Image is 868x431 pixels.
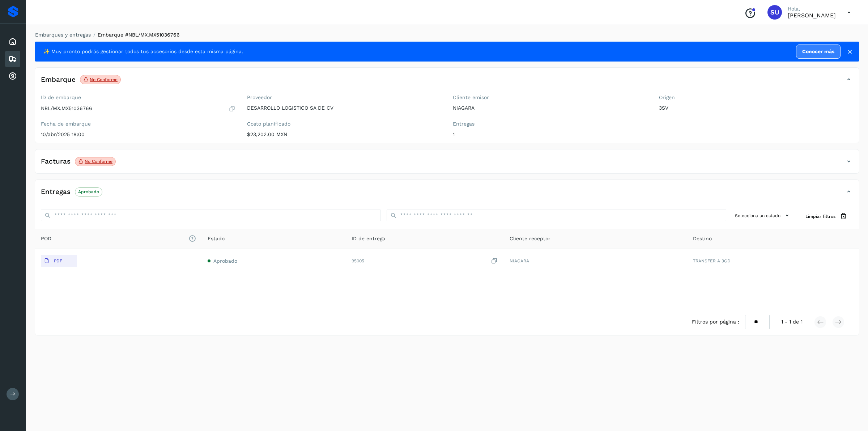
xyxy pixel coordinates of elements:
[85,159,112,164] p: No conforme
[687,249,859,273] td: TRANSFER A 3GD
[43,48,243,55] span: ✨ Muy pronto podrás gestionar todos tus accesorios desde esta misma página.
[208,235,225,242] span: Estado
[90,77,118,82] p: No conforme
[78,189,99,194] p: Aprobado
[788,6,836,12] p: Hola,
[5,34,20,50] div: Inicio
[41,105,92,111] p: NBL/MX.MX51036766
[504,249,687,273] td: NIAGARA
[788,12,836,19] p: Sayra Ugalde
[510,235,550,242] span: Cliente receptor
[35,73,859,92] div: EmbarqueNo conforme
[796,45,841,59] a: Conocer más
[692,318,739,326] span: Filtros por página :
[453,121,647,127] label: Entregas
[693,235,712,242] span: Destino
[659,94,854,101] label: Origen
[805,213,835,220] span: Limpiar filtros
[98,32,180,38] span: Embarque #NBL/MX.MX51036766
[659,105,854,111] p: 3SV
[213,258,237,264] span: Aprobado
[732,210,794,221] button: Selecciona un estado
[453,131,647,138] p: 1
[35,31,859,39] nav: breadcrumb
[352,235,385,242] span: ID de entrega
[35,155,859,173] div: FacturasNo conforme
[453,94,647,101] label: Cliente emisor
[41,131,235,138] p: 10/abr/2025 18:00
[54,258,62,263] p: PDF
[41,188,71,196] h4: Entregas
[247,105,442,111] p: DESARROLLO LOGISTICO SA DE CV
[781,318,803,326] span: 1 - 1 de 1
[800,210,853,223] button: Limpiar filtros
[41,255,77,267] button: PDF
[41,121,235,127] label: Fecha de embarque
[352,257,498,265] div: 95005
[35,186,859,204] div: EntregasAprobado
[41,157,71,166] h4: Facturas
[41,235,196,242] span: POD
[247,121,442,127] label: Costo planificado
[453,105,647,111] p: NIAGARA
[5,68,20,84] div: Cuentas por cobrar
[247,131,442,138] p: $23,202.00 MXN
[247,94,442,101] label: Proveedor
[35,32,91,38] a: Embarques y entregas
[5,51,20,67] div: Embarques
[41,76,76,84] h4: Embarque
[41,94,235,101] label: ID de embarque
